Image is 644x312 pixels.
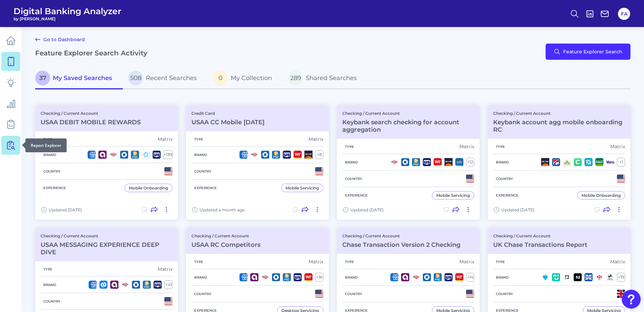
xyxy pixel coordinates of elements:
[49,207,82,212] span: Updated [DATE]
[213,71,228,85] span: 0
[546,44,630,60] button: Feature Explorer Search
[53,74,112,82] span: My Saved Searches
[191,275,210,280] h5: Brand
[342,193,370,198] h5: Experience
[41,169,63,174] h5: Country
[41,186,69,190] h5: Experience
[350,207,384,212] span: Updated [DATE]
[342,275,361,280] h5: Brand
[288,71,303,85] span: 289
[158,266,172,272] div: Matrix
[35,68,123,89] a: 37My Saved Searches
[129,185,168,190] div: Mobile Onboarding
[158,136,172,142] div: Matrix
[208,68,283,89] a: 0My Collection
[41,119,141,126] h3: USAA DEBIT MOBILE REWARDS
[493,145,508,149] h5: Type
[563,49,622,54] span: Feature Explorer Search
[493,233,588,238] p: Checking / Current Account
[164,280,172,289] div: + 41
[342,233,460,238] p: Checking / Current Account
[35,49,147,57] h2: Feature Explorer Search Activity
[493,275,511,280] h5: Brand
[191,241,260,249] h3: USAA RC Competitors
[493,177,516,181] h5: Country
[41,233,172,238] p: Checking / Current Account
[35,71,50,85] span: 37
[493,193,521,198] h5: Experience
[493,292,516,296] h5: Country
[191,186,220,190] h5: Experience
[191,111,264,116] p: Credit Card
[581,193,621,198] div: Mobile Onboarding
[493,260,508,264] h5: Type
[14,16,121,21] span: by [PERSON_NAME]
[283,68,368,89] a: 289Shared Searches
[191,169,214,174] h5: Country
[308,136,323,142] div: Matrix
[306,74,357,82] span: Shared Searches
[617,158,625,166] div: + 1
[308,259,323,265] div: Matrix
[41,241,172,256] h3: USAA MESSAGING EXPERIENCE DEEP DIVE
[459,144,474,150] div: Matrix
[622,290,641,309] button: Open Resource Center
[488,105,630,220] a: Checking / Current AccountKeybank account agg mobile onboarding RCTypeMatrixBrand+1CountryExperie...
[191,260,206,264] h5: Type
[41,299,63,304] h5: Country
[35,35,85,44] a: Go to Dashboard
[315,273,323,282] div: + 16
[466,158,474,166] div: + 12
[200,207,245,212] span: Updated a month ago
[610,259,625,265] div: Matrix
[493,111,625,116] p: Checking / Current Account
[191,119,264,126] h3: USAA CC Mobile [DATE]
[342,160,361,164] h5: Brand
[493,119,625,133] h3: Keybank account agg mobile onboarding RC
[41,267,55,271] h5: Type
[41,137,55,141] h5: Type
[436,193,470,198] div: Mobile Servicing
[610,144,625,150] div: Matrix
[618,8,630,20] button: FA
[342,260,357,264] h5: Type
[146,74,197,82] span: Recent Searches
[617,273,625,282] div: + 19
[41,283,59,287] h5: Brand
[186,105,329,220] a: Credit CardUSAA CC Mobile [DATE]TypeMatrixBrand+8CountryExperienceMobile ServicingUpdated a month...
[337,105,480,220] a: Checking / Current AccountKeybank search checking for account aggregationTypeMatrixBrand+12Countr...
[342,241,460,249] h3: Chase Transaction Version 2 Checking
[41,111,141,116] p: Checking / Current Account
[35,105,178,220] a: Checking / Current AccountUSAA DEBIT MOBILE REWARDSTypeMatrixBrand+139CountryExperienceMobile Onb...
[191,137,206,141] h5: Type
[342,145,357,149] h5: Type
[123,68,208,89] a: 508Recent Searches
[501,207,534,212] span: Updated [DATE]
[14,6,121,16] span: Digital Banking Analyzer
[315,150,323,159] div: + 8
[459,259,474,265] div: Matrix
[25,138,67,152] div: Report Explorer
[191,233,260,238] p: Checking / Current Account
[342,119,474,133] h3: Keybank search checking for account aggregation
[163,150,172,159] div: + 139
[231,74,272,82] span: My Collection
[285,185,319,190] div: Mobile Servicing
[493,160,511,164] h5: Brand
[493,241,588,249] h3: UK Chase Transactions Report
[41,153,59,157] h5: Brand
[342,177,365,181] h5: Country
[191,292,214,296] h5: Country
[191,153,210,157] h5: Brand
[342,111,474,116] p: Checking / Current Account
[466,273,474,282] div: + 14
[342,292,365,296] h5: Country
[128,71,143,85] span: 508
